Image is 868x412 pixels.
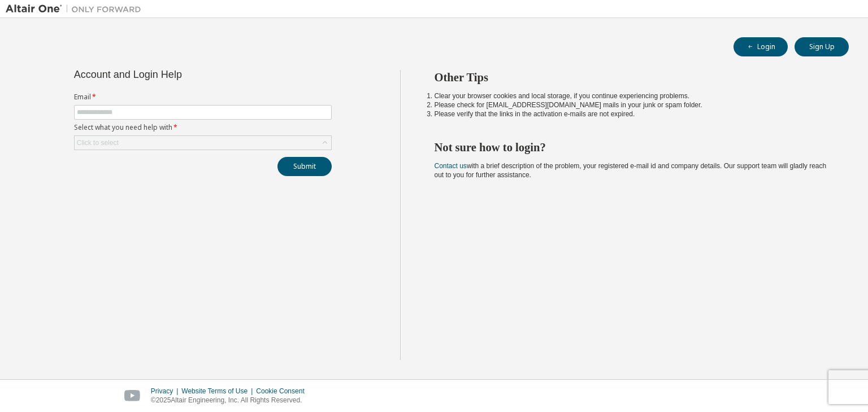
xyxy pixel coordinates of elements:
[256,387,311,396] div: Cookie Consent
[435,70,829,85] h2: Other Tips
[181,387,256,396] div: Website Terms of Use
[151,387,181,396] div: Privacy
[74,93,332,102] label: Email
[74,70,280,79] div: Account and Login Help
[277,157,332,176] button: Submit
[435,162,827,179] span: with a brief description of the problem, your registered e-mail id and company details. Our suppo...
[435,109,829,119] li: Please verify that the links in the activation e-mails are not expired.
[77,138,119,147] div: Click to select
[734,37,788,56] button: Login
[435,162,467,170] a: Contact us
[795,37,849,56] button: Sign Up
[435,100,829,109] li: Please check for [EMAIL_ADDRESS][DOMAIN_NAME] mails in your junk or spam folder.
[435,140,829,155] h2: Not sure how to login?
[74,123,332,132] label: Select what you need help with
[124,390,141,402] img: youtube.svg
[75,136,331,150] div: Click to select
[6,3,147,15] img: Altair One
[435,91,829,100] li: Clear your browser cookies and local storage, if you continue experiencing problems.
[151,396,311,405] p: © 2025 Altair Engineering, Inc. All Rights Reserved.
